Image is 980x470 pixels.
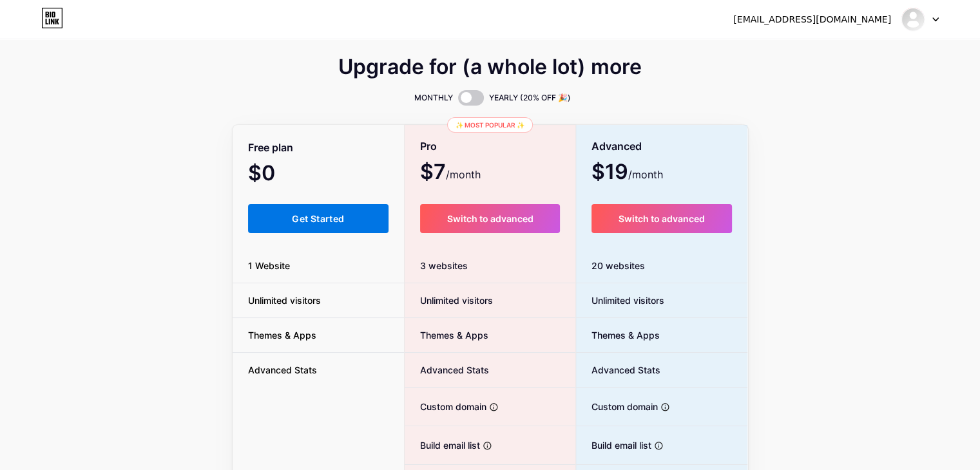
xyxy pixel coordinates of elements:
button: Get Started [248,204,389,233]
button: Switch to advanced [591,204,733,233]
span: 1 Website [233,259,305,272]
span: /month [446,167,481,182]
span: Get Started [292,213,344,224]
span: Pro [420,135,437,158]
span: Themes & Apps [405,328,488,342]
span: Unlimited visitors [576,294,664,307]
span: Unlimited visitors [233,294,336,307]
div: [EMAIL_ADDRESS][DOMAIN_NAME] [733,13,891,26]
img: onyxhubhq [901,7,925,32]
span: Build email list [576,438,651,452]
span: Themes & Apps [233,328,332,342]
span: Free plan [248,136,293,159]
span: Custom domain [576,400,658,413]
span: Advanced Stats [233,363,332,377]
span: Upgrade for (a whole lot) more [338,59,642,75]
span: MONTHLY [414,91,453,104]
span: Build email list [405,438,480,452]
span: $0 [248,165,310,183]
span: YEARLY (20% OFF 🎉) [489,91,571,104]
span: /month [628,167,663,182]
span: Advanced [591,135,642,158]
button: Switch to advanced [420,204,560,233]
span: Advanced Stats [405,363,489,377]
div: 3 websites [405,249,575,283]
span: Switch to advanced [619,213,705,224]
div: ✨ Most popular ✨ [447,117,533,133]
div: 20 websites [576,249,748,283]
span: Themes & Apps [576,328,660,342]
span: Switch to advanced [447,213,533,224]
span: Unlimited visitors [405,294,493,307]
span: $7 [420,164,481,182]
span: Advanced Stats [576,363,660,377]
span: $19 [591,164,663,182]
span: Custom domain [405,400,486,413]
